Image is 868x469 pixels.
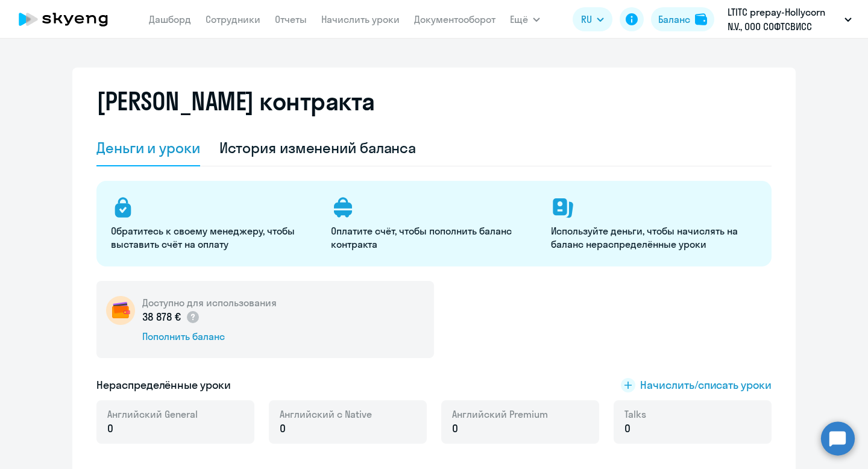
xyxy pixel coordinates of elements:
[149,13,191,25] a: Дашборд
[96,138,200,157] div: Деньги и уроки
[658,12,690,27] div: Баланс
[640,377,772,393] span: Начислить/списать уроки
[321,13,400,25] a: Начислить уроки
[728,5,840,34] p: LTITC prepay-Hollycorn N.V., ООО СОФТСВИСС
[280,421,286,436] span: 0
[452,421,458,436] span: 0
[510,12,528,27] span: Ещё
[142,330,277,343] div: Пополнить баланс
[96,377,231,393] h5: Нераспределённые уроки
[331,224,536,251] p: Оплатите счёт, чтобы пополнить баланс контракта
[280,408,372,421] span: Английский с Native
[219,138,417,157] div: История изменений баланса
[107,408,198,421] span: Английский General
[452,408,548,421] span: Английский Premium
[551,224,756,251] p: Используйте деньги, чтобы начислять на баланс нераспределённые уроки
[510,7,540,31] button: Ещё
[107,421,113,436] span: 0
[106,296,135,325] img: wallet-circle.png
[275,13,307,25] a: Отчеты
[624,408,646,421] span: Talks
[142,296,277,309] h5: Доступно для использования
[142,309,200,325] p: 38 878 €
[206,13,260,25] a: Сотрудники
[651,7,714,31] button: Балансbalance
[722,5,858,34] button: LTITC prepay-Hollycorn N.V., ООО СОФТСВИСС
[624,421,631,436] span: 0
[96,87,375,116] h2: [PERSON_NAME] контракта
[111,224,316,251] p: Обратитесь к своему менеджеру, чтобы выставить счёт на оплату
[414,13,495,25] a: Документооборот
[695,13,707,25] img: balance
[573,7,612,31] button: RU
[581,12,592,27] span: RU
